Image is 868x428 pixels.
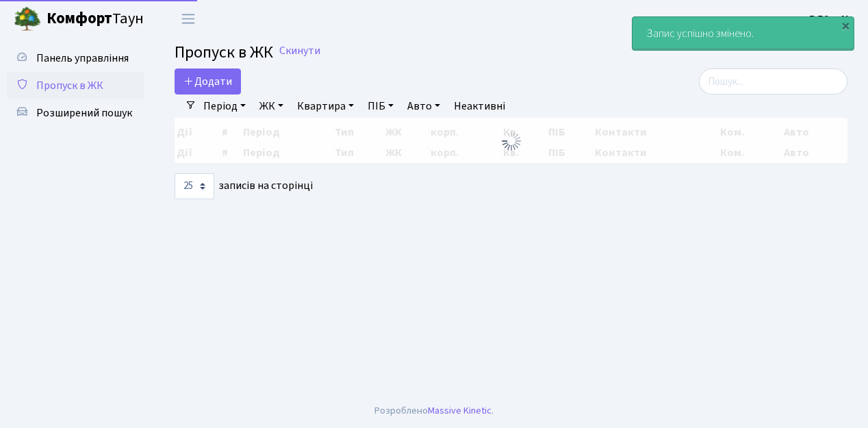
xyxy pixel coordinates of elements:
a: Додати [175,68,241,95]
a: Період [198,95,251,118]
span: Таун [47,8,144,31]
select: записів на сторінці [175,173,214,199]
b: Комфорт [47,8,112,29]
a: Авто [402,95,446,118]
a: ПІБ [362,95,399,118]
label: записів на сторінці [175,173,313,199]
a: Неактивні [448,95,511,118]
span: Додати [183,74,232,89]
span: Пропуск в ЖК [175,40,273,64]
button: Переключити навігацію [171,8,205,30]
a: Квартира [292,95,359,118]
span: Розширений пошук [36,105,132,121]
a: Скинути [279,45,320,58]
div: Розроблено . [374,403,494,418]
a: ВЛ2 -. К. [809,11,852,27]
img: logo.png [14,5,41,33]
a: ЖК [254,95,289,118]
span: Пропуск в ЖК [36,78,103,93]
span: Панель управління [36,51,129,66]
input: Пошук... [699,68,847,95]
div: Запис успішно змінено. [633,17,854,50]
b: ВЛ2 -. К. [809,12,852,27]
a: Massive Kinetic [428,403,492,418]
a: Пропуск в ЖК [7,72,144,99]
img: Обробка... [500,130,522,152]
a: Панель управління [7,45,144,72]
div: × [839,18,852,32]
a: Розширений пошук [7,99,144,127]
